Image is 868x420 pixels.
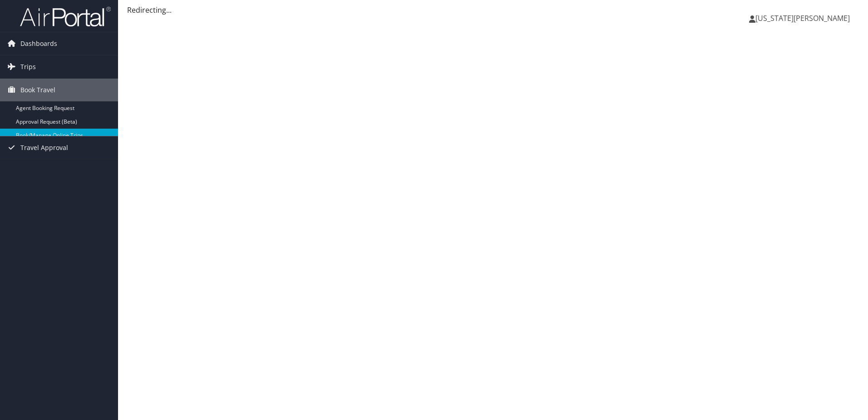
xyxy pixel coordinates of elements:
[20,32,57,55] span: Dashboards
[20,6,111,27] img: airportal-logo.png
[20,79,55,101] span: Book Travel
[755,13,850,23] span: [US_STATE][PERSON_NAME]
[749,5,859,32] a: [US_STATE][PERSON_NAME]
[127,5,859,15] div: Redirecting...
[20,136,68,159] span: Travel Approval
[20,55,36,78] span: Trips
